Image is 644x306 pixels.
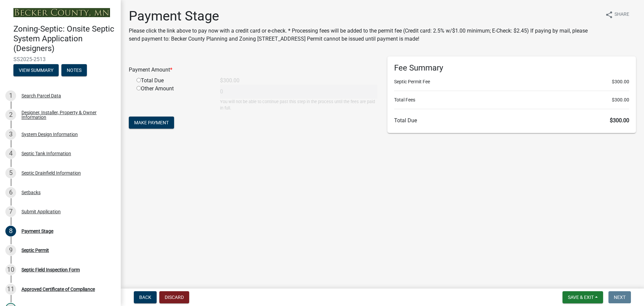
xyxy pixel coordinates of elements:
div: 5 [5,168,16,178]
span: Save & Exit [568,295,594,300]
p: Please click the link above to pay now with a credit card or e-check. * Processing fees will be a... [129,27,600,43]
div: Designer, Installer, Property & Owner Information [21,110,110,120]
button: Notes [61,64,87,76]
div: 3 [5,129,16,140]
span: SS2025-2513 [13,56,107,62]
h6: Total Due [394,117,629,124]
li: Total Fees [394,96,629,103]
div: Setbacks [21,190,41,195]
span: Make Payment [134,120,169,125]
div: 11 [5,284,16,295]
div: Total Due [131,77,215,85]
h4: Zoning-Septic: Onsite Septic System Application (Designers) [13,24,115,53]
div: Search Parcel Data [21,93,61,98]
button: Back [134,291,157,303]
span: $300.00 [612,96,629,103]
h6: Fee Summary [394,63,629,73]
div: 9 [5,245,16,256]
div: Submit Application [21,209,61,214]
div: Other Amount [131,85,215,111]
div: 4 [5,148,16,159]
div: Septic Permit [21,248,49,253]
div: Septic Tank Information [21,151,71,156]
div: 7 [5,206,16,217]
button: shareShare [600,8,635,21]
div: System Design Information [21,132,78,137]
span: Next [614,295,626,300]
button: Save & Exit [562,291,603,303]
div: Approved Certificate of Compliance [21,287,95,292]
div: Payment Stage [21,229,53,233]
span: $300.00 [610,117,629,124]
span: Share [614,11,629,19]
wm-modal-confirm: Notes [61,68,87,73]
div: Septic Drainfield Information [21,171,81,175]
i: share [605,11,613,19]
div: Septic Field Inspection Form [21,267,80,272]
div: 6 [5,187,16,198]
li: Septic Permit Fee [394,78,629,85]
wm-modal-confirm: Summary [13,68,59,73]
span: Back [139,295,151,300]
div: 10 [5,264,16,275]
div: Payment Amount [124,66,382,74]
button: Next [608,291,631,303]
img: Becker County, Minnesota [13,8,110,17]
button: Discard [159,291,189,303]
span: $300.00 [612,78,629,85]
button: View Summary [13,64,59,76]
div: 1 [5,90,16,101]
div: 2 [5,110,16,120]
div: 8 [5,226,16,236]
button: Make Payment [129,117,174,129]
h1: Payment Stage [129,8,600,24]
